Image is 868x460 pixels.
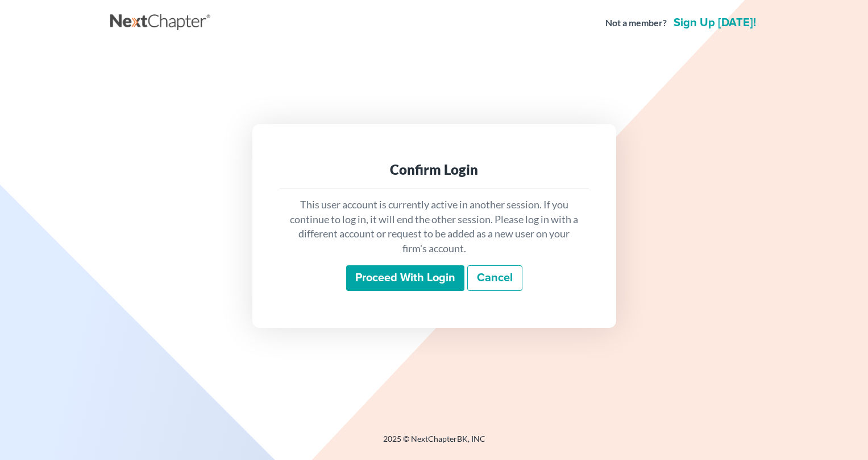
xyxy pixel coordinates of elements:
[289,198,580,256] p: This user account is currently active in another session. If you continue to log in, it will end ...
[346,265,464,291] input: Proceed with login
[605,17,667,30] strong: Not a member?
[467,265,522,291] a: Cancel
[110,433,758,454] div: 2025 © NextChapterBK, INC
[671,17,758,28] a: Sign up [DATE]!
[289,161,580,179] div: Confirm Login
